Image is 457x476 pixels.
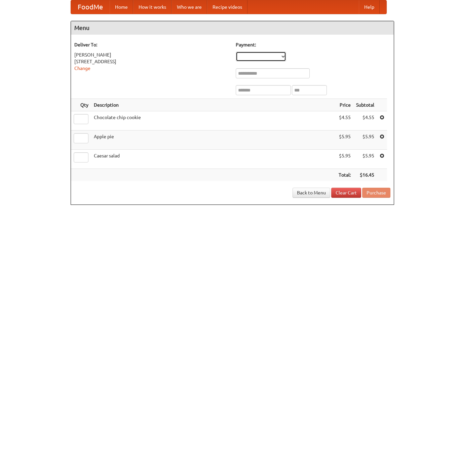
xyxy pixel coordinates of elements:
h5: Payment: [236,41,390,48]
a: Change [74,66,90,71]
h4: Menu [71,21,394,35]
a: Recipe videos [207,0,247,14]
a: Home [110,0,133,14]
td: $5.95 [336,131,353,150]
a: Who we are [172,0,207,14]
td: $5.95 [353,150,377,169]
td: $4.55 [353,111,377,131]
td: Chocolate chip cookie [91,111,336,131]
td: Caesar salad [91,150,336,169]
a: Back to Menu [293,188,330,198]
h5: Deliver To: [74,41,229,48]
div: [STREET_ADDRESS] [74,58,229,65]
td: Apple pie [91,131,336,150]
th: $16.45 [353,169,377,181]
th: Subtotal [353,99,377,111]
a: FoodMe [71,0,110,14]
th: Qty [71,99,91,111]
button: Purchase [362,188,390,198]
div: [PERSON_NAME] [74,51,229,58]
a: How it works [133,0,172,14]
a: Help [359,0,380,14]
td: $5.95 [336,150,353,169]
th: Description [91,99,336,111]
a: Clear Cart [331,188,361,198]
th: Total: [336,169,353,181]
td: $4.55 [336,111,353,131]
th: Price [336,99,353,111]
td: $5.95 [353,131,377,150]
